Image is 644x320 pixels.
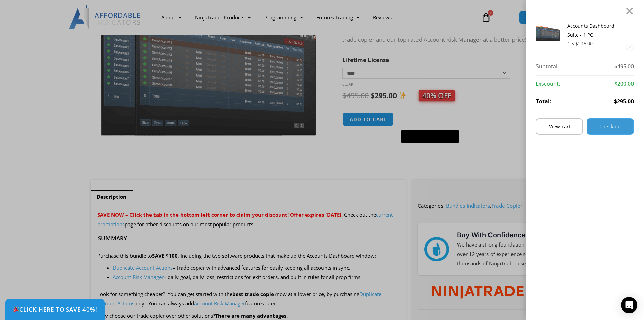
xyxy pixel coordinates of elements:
[621,297,637,313] div: Open Intercom Messenger
[613,79,634,89] span: -$200.00
[567,40,574,47] span: 1 ×
[5,299,105,320] a: 🎉Click Here to save 40%!
[614,62,634,72] span: $495.00
[536,97,551,107] strong: Total:
[536,22,560,41] img: Screenshot 2024-08-26 155710eeeee | Affordable Indicators – NinjaTrader
[575,40,593,47] bdi: 295.00
[599,124,621,129] span: Checkout
[536,62,559,72] strong: Subtotal:
[13,306,97,312] span: Click Here to save 40%!
[614,97,634,107] span: $295.00
[536,118,583,135] a: View cart
[575,40,578,47] span: $
[536,79,560,89] strong: Discount:
[549,124,570,129] span: View cart
[13,306,19,312] img: 🎉
[567,23,614,38] a: Accounts Dashboard Suite - 1 PC
[587,118,634,135] a: Checkout
[401,130,459,143] button: Buy with GPay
